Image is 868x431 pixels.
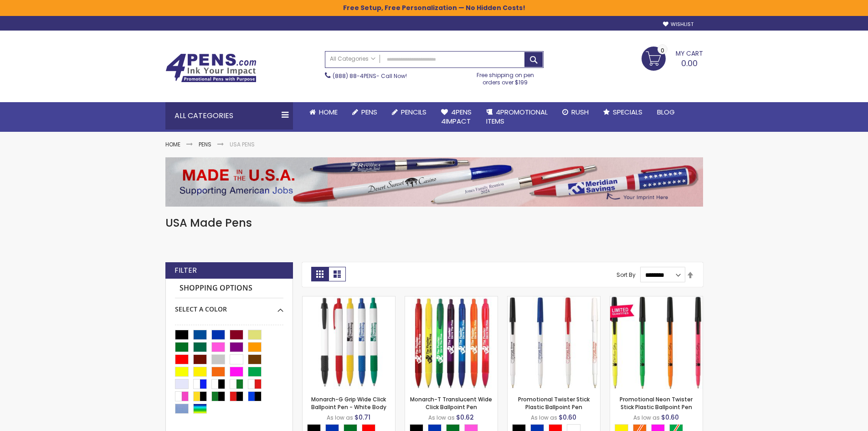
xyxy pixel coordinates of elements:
[405,296,498,304] a: Monarch-T Translucent Wide Click Ballpoint Pen
[175,265,197,275] strong: Filter
[650,102,682,122] a: Blog
[681,57,698,69] span: 0.00
[175,279,283,298] strong: Shopping Options
[165,140,180,148] a: Home
[333,72,376,80] a: (888) 88-4PENS
[165,53,257,83] img: 4Pens Custom Pens and Promotional Products
[303,296,395,304] a: Monarch-G Grip Wide Click Ballpoint Pen - White Body
[303,296,395,389] img: Monarch-G Grip Wide Click Ballpoint Pen - White Body
[657,107,675,117] span: Blog
[428,414,455,421] span: As low as
[610,296,703,304] a: Promotional Neon Twister Stick Plastic Ballpoint Pen
[302,102,345,122] a: Home
[361,107,377,117] span: Pens
[793,406,868,431] iframe: Google Customer Reviews
[410,395,492,410] a: Monarch-T Translucent Wide Click Ballpoint Pen
[531,414,557,421] span: As low as
[385,102,434,122] a: Pencils
[613,107,642,117] span: Specials
[401,107,426,117] span: Pencils
[230,140,255,148] strong: USA Pens
[508,296,600,389] img: Promotional Twister Stick Plastic Ballpoint Pen
[616,271,636,279] label: Sort By
[165,102,293,130] div: All Categories
[327,414,353,421] span: As low as
[319,107,338,117] span: Home
[518,395,590,410] a: Promotional Twister Stick Plastic Ballpoint Pen
[661,413,679,422] span: $0.60
[555,102,596,122] a: Rush
[405,296,498,389] img: Monarch-T Translucent Wide Click Ballpoint Pen
[467,68,544,86] div: Free shipping on pen orders over $199
[620,395,693,410] a: Promotional Neon Twister Stick Plastic Ballpoint Pen
[661,46,664,55] span: 0
[325,52,380,67] a: All Categories
[165,157,703,207] img: USA Pens
[456,413,474,422] span: $0.62
[486,107,548,126] span: 4PROMOTIONAL ITEMS
[571,107,589,117] span: Rush
[434,102,479,132] a: 4Pens4impact
[175,298,283,314] div: Select A Color
[633,414,660,421] span: As low as
[508,296,600,304] a: Promotional Twister Stick Plastic Ballpoint Pen
[441,107,472,126] span: 4Pens 4impact
[479,102,555,132] a: 4PROMOTIONALITEMS
[663,21,693,28] a: Wishlist
[354,413,370,422] span: $0.71
[333,72,407,80] span: - Call Now!
[311,267,329,281] strong: Grid
[596,102,650,122] a: Specials
[642,47,703,69] a: 0.00 0
[330,55,375,62] span: All Categories
[199,140,211,148] a: Pens
[311,395,386,410] a: Monarch-G Grip Wide Click Ballpoint Pen - White Body
[345,102,385,122] a: Pens
[559,413,576,422] span: $0.60
[610,296,703,389] img: Promotional Neon Twister Stick Plastic Ballpoint Pen
[165,216,703,230] h1: USA Made Pens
